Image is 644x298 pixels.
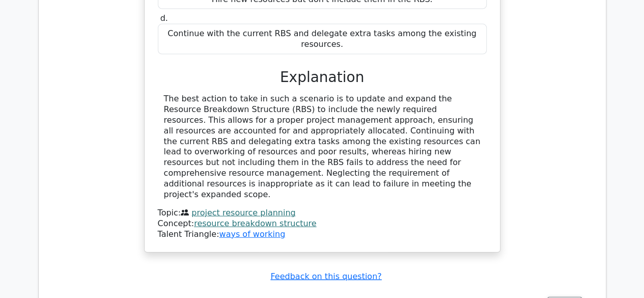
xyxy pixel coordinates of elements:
[158,24,487,55] div: Continue with the current RBS and delegate extra tasks among the existing resources.
[219,229,285,239] a: ways of working
[158,208,487,219] div: Topic:
[191,208,295,218] a: project resource planning
[270,272,381,281] a: Feedback on this question?
[160,13,168,23] span: d.
[164,69,481,86] h3: Explanation
[164,94,481,200] div: The best action to take in such a scenario is to update and expand the Resource Breakdown Structu...
[194,219,316,228] a: resource breakdown structure
[158,208,487,239] div: Talent Triangle:
[158,219,487,229] div: Concept:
